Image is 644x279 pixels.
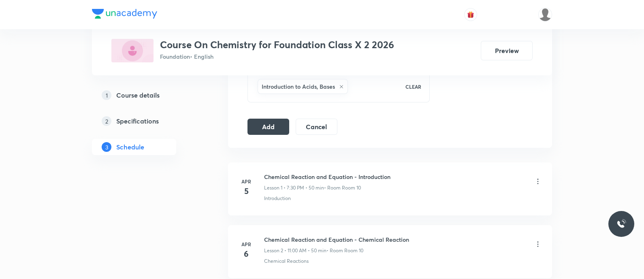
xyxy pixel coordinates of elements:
[247,119,289,135] button: Add
[160,39,394,51] h3: Course On Chemistry for Foundation Class X 2 2026
[92,9,157,21] a: Company Logo
[160,52,394,61] p: Foundation • English
[264,184,324,192] p: Lesson 1 • 7:30 PM • 50 min
[326,247,363,254] p: • Room Room 10
[92,87,202,103] a: 1Course details
[264,195,291,202] p: Introduction
[464,8,477,21] button: avatar
[538,8,552,21] img: P Antony
[116,142,144,152] h5: Schedule
[262,82,335,91] h6: Introduction to Acids, Bases
[111,39,154,62] img: 2ABF072F-ED50-4947-8570-7BD2349950D1_plus.png
[238,241,254,248] h6: Apr
[264,235,409,244] h6: Chemical Reaction and Equation - Chemical Reaction
[324,184,361,192] p: • Room Room 10
[481,41,533,60] button: Preview
[102,116,111,126] p: 2
[296,119,337,135] button: Cancel
[92,9,157,19] img: Company Logo
[405,83,421,90] p: CLEAR
[616,219,626,229] img: ttu
[467,11,474,18] img: avatar
[116,90,160,100] h5: Course details
[116,116,159,126] h5: Specifications
[102,90,111,100] p: 1
[264,258,309,265] p: Chemical Reactions
[264,247,326,254] p: Lesson 2 • 11:00 AM • 50 min
[238,185,254,197] h4: 5
[92,113,202,129] a: 2Specifications
[264,173,390,181] h6: Chemical Reaction and Equation - Introduction
[238,248,254,260] h4: 6
[238,178,254,185] h6: Apr
[102,142,111,152] p: 3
